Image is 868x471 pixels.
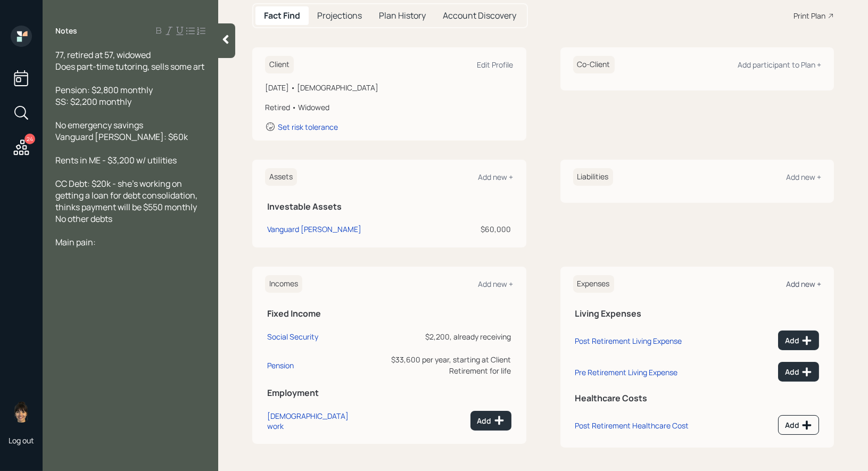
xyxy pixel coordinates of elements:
[11,401,32,423] img: treva-nostdahl-headshot.png
[443,11,516,21] h5: Account Discovery
[267,360,294,370] div: Pension
[575,309,820,319] h5: Living Expenses
[55,119,188,143] span: No emergency savings Vanguard [PERSON_NAME]: $60k
[470,411,511,431] button: Add
[278,122,338,132] div: Set risk tolerance
[366,331,511,342] div: $2,200, already receiving
[575,393,820,403] h5: Healthcare Costs
[379,11,426,21] h5: Plan History
[265,82,514,93] div: [DATE] • [DEMOGRAPHIC_DATA]
[778,415,819,435] button: Add
[778,330,819,350] button: Add
[267,202,511,212] h5: Investable Assets
[366,354,511,376] div: $33,600 per year, starting at Client Retirement for life
[575,336,682,346] div: Post Retirement Living Expense
[267,411,362,431] div: [DEMOGRAPHIC_DATA] work
[265,56,294,73] h6: Client
[267,309,511,319] h5: Fixed Income
[267,332,318,342] div: Social Security
[477,415,505,426] div: Add
[573,275,614,293] h6: Expenses
[575,420,689,431] div: Post Retirement Healthcare Cost
[477,60,514,70] div: Edit Profile
[9,435,34,445] div: Log out
[573,56,615,73] h6: Co-Client
[267,224,361,235] div: Vanguard [PERSON_NAME]
[265,275,302,293] h6: Incomes
[738,60,821,70] div: Add participant to Plan +
[55,49,204,72] span: 77, retired at 57, widowed Does part-time tutoring, sells some art
[317,11,362,21] h5: Projections
[264,11,300,21] h5: Fact Find
[786,279,821,289] div: Add new +
[265,102,514,113] div: Retired • Widowed
[785,367,812,377] div: Add
[573,168,613,186] h6: Liabilities
[785,335,812,346] div: Add
[55,84,153,108] span: Pension: $2,800 monthly SS: $2,200 monthly
[451,224,511,235] div: $60,000
[478,172,514,182] div: Add new +
[265,168,297,186] h6: Assets
[778,362,819,382] button: Add
[55,236,96,248] span: Main pain:
[24,134,35,144] div: 24
[575,367,678,377] div: Pre Retirement Living Expense
[785,420,812,431] div: Add
[478,279,514,289] div: Add new +
[55,26,77,36] label: Notes
[793,10,825,21] div: Print Plan
[267,388,511,398] h5: Employment
[55,154,177,166] span: Rents in ME - $3,200 w/ utilities
[55,178,199,225] span: CC Debt: $20k - she's working on getting a loan for debt consolidation, thinks payment will be $5...
[786,172,821,182] div: Add new +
